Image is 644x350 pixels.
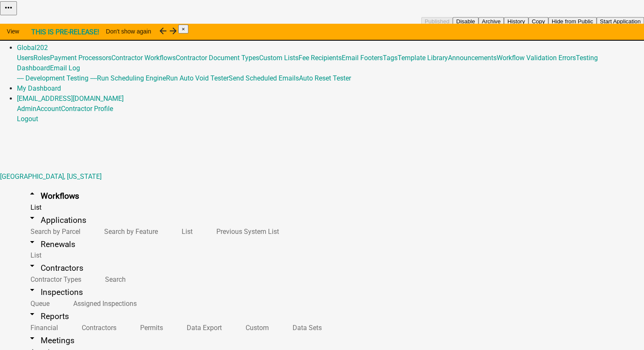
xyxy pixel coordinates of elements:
strong: THIS IS PRE-RELEASE! [31,28,99,36]
button: Archive [478,17,504,26]
i: arrow_drop_down [27,261,37,271]
a: Queue [17,294,60,313]
a: Email Log [50,64,80,72]
i: arrow_drop_up [27,189,37,199]
button: Copy [528,17,548,26]
button: Hide from Public [548,17,597,26]
a: Account [36,105,61,113]
a: Template Library [398,54,448,62]
div: [EMAIL_ADDRESS][DOMAIN_NAME] [17,104,644,124]
a: arrow_drop_downApplications [17,210,97,230]
a: Admin [17,105,36,113]
a: List [17,198,52,217]
button: Start Application [597,17,644,26]
a: arrow_drop_upWorkflows [17,186,89,206]
a: Search by Feature [91,222,168,241]
a: ---- Development Testing ---- [17,74,97,82]
a: Roles [33,54,50,62]
span: × [182,26,185,32]
a: [EMAIL_ADDRESS][DOMAIN_NAME] [17,94,124,103]
a: Custom Lists [259,54,299,62]
a: Contractor Profile [61,105,113,113]
a: arrow_drop_downContractors [17,258,94,278]
button: Published [421,17,453,26]
a: Previous System List [203,222,289,241]
a: Data Sets [279,319,332,337]
i: arrow_drop_down [27,285,37,295]
a: Email Footers [342,54,383,62]
a: Tags [383,54,398,62]
a: Assigned Inspections [60,294,147,313]
a: Contractor Types [17,270,91,289]
a: Contractors [68,319,127,337]
i: arrow_drop_down [27,333,37,343]
i: arrow_drop_down [27,213,37,223]
a: Search by Parcel [17,222,91,241]
a: Run Auto Void Tester [166,74,229,82]
a: List [168,222,203,241]
a: Global202 [17,44,48,52]
a: Search [91,270,136,289]
div: Global202 [17,53,644,83]
a: Send Scheduled Emails [229,74,299,82]
button: Close [178,25,188,33]
a: Home [17,23,35,31]
a: arrow_drop_downReports [17,306,79,326]
a: Logout [17,115,38,123]
a: My Dashboard [17,84,61,92]
a: Auto Reset Tester [299,74,351,82]
a: Fee Recipients [299,54,342,62]
a: Workflow Validation Errors [497,54,576,62]
button: Disable [453,17,478,26]
a: Financial [17,319,68,337]
a: Permits [127,319,173,337]
button: Don't show again [99,24,158,39]
button: History [504,17,528,26]
i: arrow_drop_down [27,237,37,247]
a: Contractor Workflows [111,54,176,62]
a: Custom [232,319,279,337]
a: Data Export [173,319,232,337]
i: arrow_forward [168,26,178,36]
i: arrow_back [158,26,168,36]
a: arrow_drop_downRenewals [17,234,86,254]
i: more_horiz [3,3,14,13]
a: Contractor Document Types [176,54,259,62]
a: List [17,246,52,264]
i: arrow_drop_down [27,309,37,319]
a: Announcements [448,54,497,62]
a: Run Scheduling Engine [97,74,166,82]
a: Users [17,54,33,62]
a: arrow_drop_downInspections [17,282,93,302]
a: Payment Processors [50,54,111,62]
span: 202 [36,44,48,52]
